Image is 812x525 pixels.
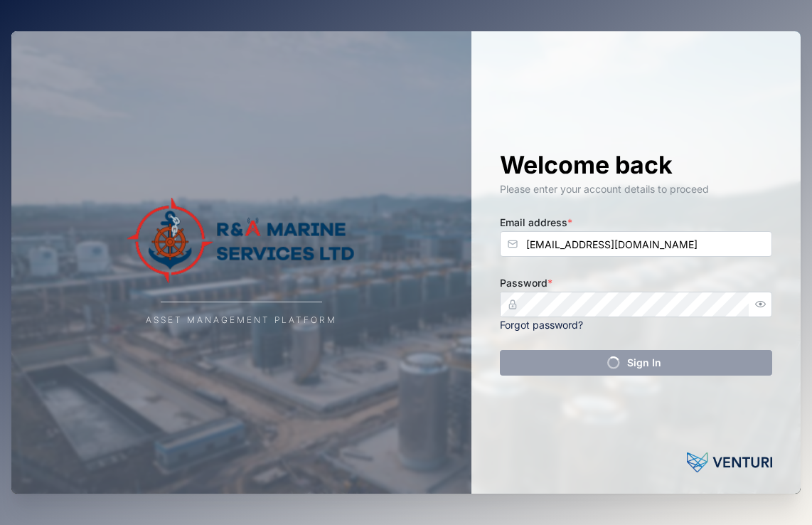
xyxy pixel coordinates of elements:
[500,149,772,181] h1: Welcome back
[500,275,552,291] label: Password
[500,215,572,230] label: Email address
[100,198,384,283] img: Company Logo
[500,319,583,331] a: Forgot password?
[687,448,772,477] img: Powered by: Venturi
[500,181,772,197] div: Please enter your account details to proceed
[500,231,772,257] input: Enter your email
[146,314,337,327] div: Asset Management Platform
